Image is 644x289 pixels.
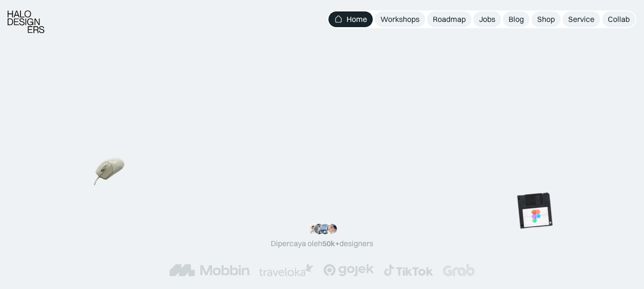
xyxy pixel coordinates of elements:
[503,11,530,27] a: Blog
[328,11,373,27] a: Home
[322,239,339,248] span: 50k+
[380,14,419,24] div: Workshops
[347,14,367,24] div: Home
[537,14,555,24] div: Shop
[473,11,501,27] a: Jobs
[608,14,630,24] div: Collab
[427,11,471,27] a: Roadmap
[479,14,495,24] div: Jobs
[271,239,373,249] div: Dipercaya oleh designers
[602,11,635,27] a: Collab
[532,11,561,27] a: Shop
[568,14,594,24] div: Service
[433,14,466,24] div: Roadmap
[375,11,425,27] a: Workshops
[562,11,600,27] a: Service
[509,14,524,24] div: Blog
